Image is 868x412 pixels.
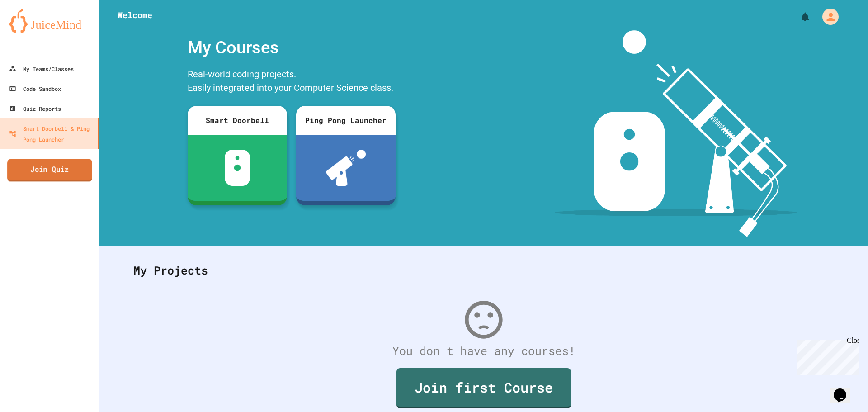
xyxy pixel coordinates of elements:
[9,123,94,145] div: Smart Doorbell & Ping Pong Launcher
[813,6,841,27] div: My Account
[555,30,797,237] img: banner-image-my-projects.png
[183,65,400,99] div: Real-world coding projects. Easily integrated into your Computer Science class.
[830,376,859,403] iframe: chat widget
[9,9,90,33] img: logo-orange.svg
[9,83,61,94] div: Code Sandbox
[124,342,843,360] div: You don't have any courses!
[296,106,396,135] div: Ping Pong Launcher
[9,63,74,74] div: My Teams/Classes
[4,4,62,57] div: Chat with us now!Close
[396,368,571,408] a: Join first Course
[183,30,400,65] div: My Courses
[9,103,61,114] div: Quiz Reports
[124,253,843,288] div: My Projects
[783,9,813,24] div: My Notifications
[793,336,859,375] iframe: chat widget
[326,150,366,186] img: ppl-with-ball.png
[188,106,287,135] div: Smart Doorbell
[225,150,250,186] img: sdb-white.svg
[7,159,92,181] a: Join Quiz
